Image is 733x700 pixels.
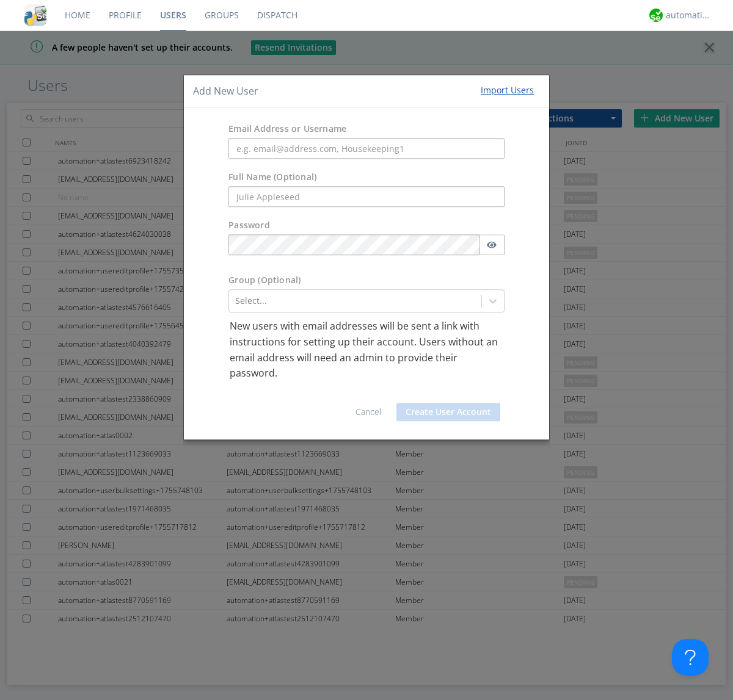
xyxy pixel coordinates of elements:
input: Julie Appleseed [228,187,505,207]
label: Group (Optional) [228,275,301,287]
label: Password [228,220,270,232]
div: automation+atlas [666,9,712,21]
h4: Add New User [193,84,258,98]
label: Email Address or Username [228,123,346,135]
a: Cancel [356,406,381,417]
img: cddb5a64eb264b2086981ab96f4c1ba7 [24,4,46,26]
input: e.g. email@address.com, Housekeeping1 [228,139,505,159]
button: Create User Account [396,403,500,421]
label: Full Name (Optional) [228,171,316,184]
div: Import Users [481,84,534,96]
p: New users with email addresses will be sent a link with instructions for setting up their account... [230,319,503,381]
img: d2d01cd9b4174d08988066c6d424eccd [649,9,663,22]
